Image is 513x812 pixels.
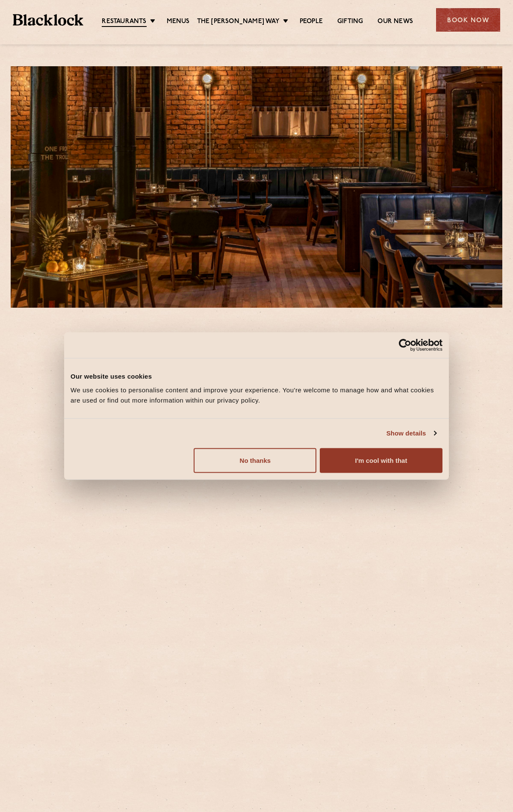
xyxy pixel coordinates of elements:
div: Our website uses cookies [71,371,442,382]
a: Menus [167,18,190,26]
a: People [300,18,323,26]
button: No thanks [194,448,316,473]
div: We use cookies to personalise content and improve your experience. You're welcome to manage how a... [71,385,442,405]
a: The [PERSON_NAME] Way [197,18,280,26]
a: Restaurants [102,18,146,27]
div: Book Now [436,8,500,32]
a: Show details [386,428,436,438]
a: Usercentrics Cookiebot - opens in a new window [368,339,442,352]
a: Gifting [337,18,363,26]
button: I'm cool with that [320,448,442,473]
img: BL_Textured_Logo-footer-cropped.svg [13,14,83,26]
a: Our News [377,18,413,26]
